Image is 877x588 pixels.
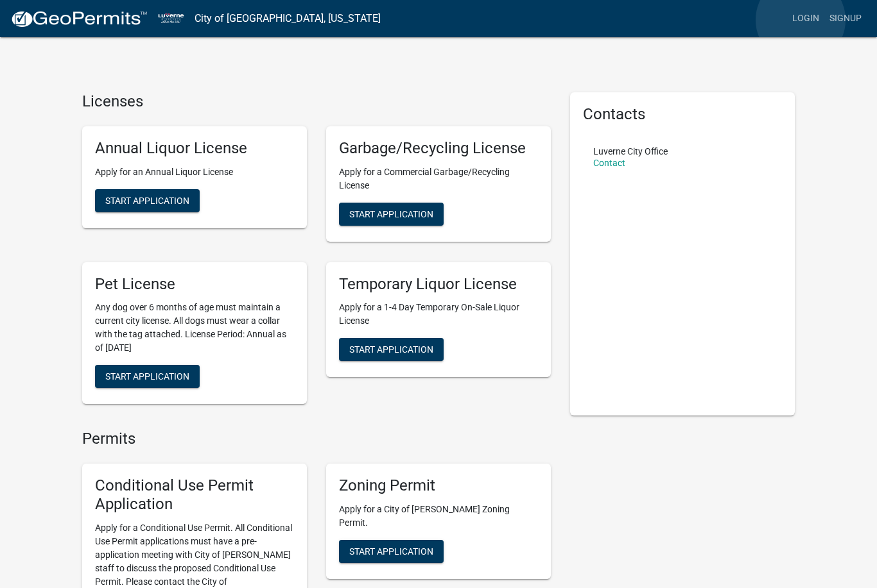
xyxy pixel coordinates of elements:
[105,371,189,382] span: Start Application
[82,92,551,111] h4: Licenses
[95,365,200,388] button: Start Application
[824,6,867,31] a: Signup
[105,195,189,205] span: Start Application
[593,158,625,168] a: Contact
[339,503,538,530] p: Apply for a City of [PERSON_NAME] Zoning Permit.
[349,344,433,355] span: Start Application
[339,540,444,563] button: Start Application
[339,301,538,328] p: Apply for a 1-4 Day Temporary On-Sale Liquor License
[583,105,782,124] h5: Contacts
[349,546,433,556] span: Start Application
[593,147,668,156] p: Luverne City Office
[787,6,824,31] a: Login
[339,203,444,226] button: Start Application
[339,139,538,158] h5: Garbage/Recycling License
[82,430,551,448] h4: Permits
[95,275,294,294] h5: Pet License
[349,208,433,219] span: Start Application
[339,165,538,192] p: Apply for a Commercial Garbage/Recycling License
[95,301,294,355] p: Any dog over 6 months of age must maintain a current city license. All dogs must wear a collar wi...
[195,8,381,29] a: City of [GEOGRAPHIC_DATA], [US_STATE]
[339,275,538,294] h5: Temporary Liquor License
[339,476,538,495] h5: Zoning Permit
[95,165,294,179] p: Apply for an Annual Liquor License
[95,476,294,514] h5: Conditional Use Permit Application
[95,189,200,212] button: Start Application
[95,139,294,158] h5: Annual Liquor License
[339,338,444,361] button: Start Application
[158,10,184,27] img: City of Luverne, Minnesota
